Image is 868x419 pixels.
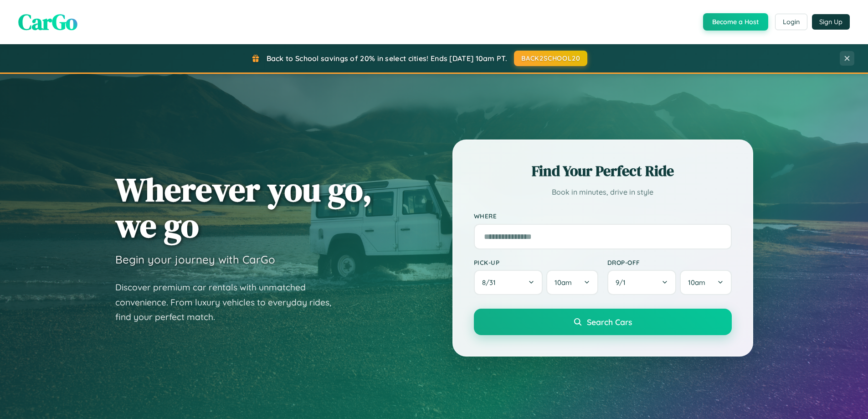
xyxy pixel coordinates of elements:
label: Drop-off [607,259,732,266]
h1: Wherever you go, we go [115,171,372,243]
p: Book in minutes, drive in style [474,186,732,199]
span: Back to School savings of 20% in select cities! Ends [DATE] 10am PT. [267,54,507,63]
span: Search Cars [587,317,632,327]
button: Search Cars [474,309,732,335]
h3: Begin your journey with CarGo [115,253,275,266]
button: Become a Host [703,13,768,31]
button: BACK2SCHOOL20 [514,51,587,66]
p: Discover premium car rentals with unmatched convenience. From luxury vehicles to everyday rides, ... [115,280,343,325]
button: 8/31 [474,270,543,295]
button: 10am [680,270,731,295]
span: 9 / 1 [616,278,630,287]
label: Where [474,212,732,220]
span: 10am [688,278,705,287]
button: 9/1 [607,270,677,295]
span: 8 / 31 [482,278,500,287]
span: 10am [555,278,572,287]
label: Pick-up [474,259,598,266]
button: Login [775,14,807,30]
h2: Find Your Perfect Ride [474,161,732,181]
button: Sign Up [812,14,850,30]
span: CarGo [18,7,77,37]
button: 10am [546,270,598,295]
